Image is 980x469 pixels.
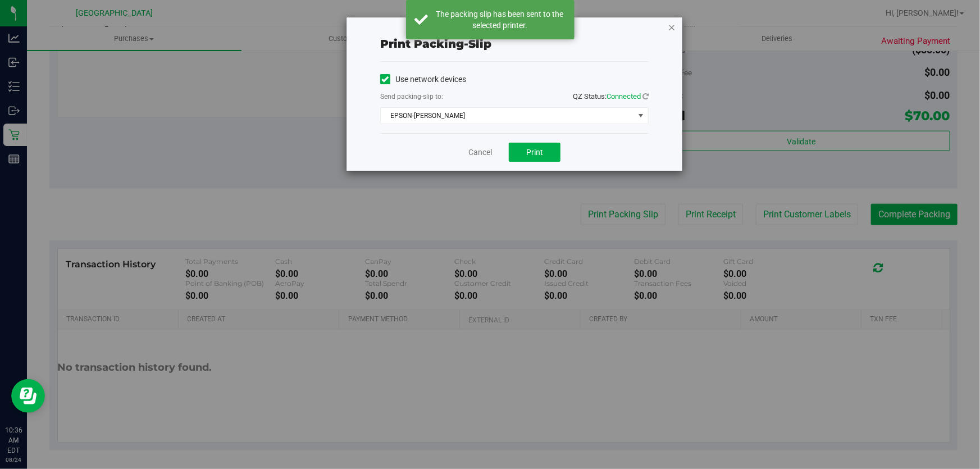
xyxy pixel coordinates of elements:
[607,92,641,101] span: Connected
[634,108,648,124] span: select
[509,143,560,162] button: Print
[380,37,491,51] span: Print packing-slip
[11,379,45,413] iframe: Resource center
[526,148,543,157] span: Print
[381,108,634,124] span: EPSON-[PERSON_NAME]
[380,74,466,85] label: Use network devices
[380,92,443,102] label: Send packing-slip to:
[434,8,566,31] div: The packing slip has been sent to the selected printer.
[573,92,649,101] span: QZ Status:
[468,147,492,158] a: Cancel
